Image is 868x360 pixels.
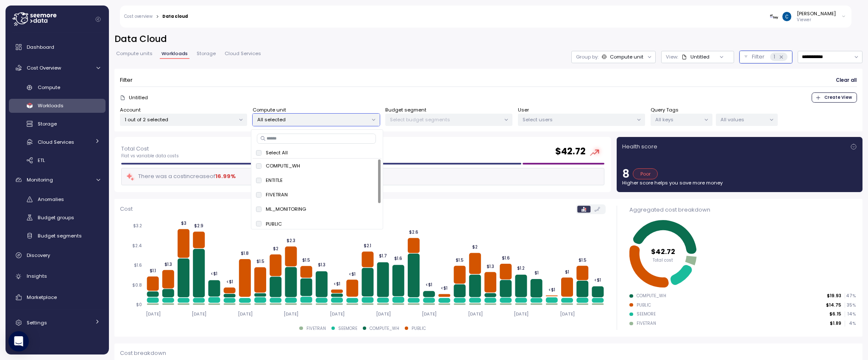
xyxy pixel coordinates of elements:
span: ETL [38,157,45,164]
p: Health score [622,142,657,151]
tspan: [DATE] [145,311,160,317]
span: Discovery [27,252,50,259]
a: Monitoring [9,171,106,188]
span: Insights [27,273,47,279]
p: Select budget segments [390,116,501,123]
tspan: <$1 [334,281,340,287]
tspan: $1.3 [164,262,172,267]
button: Collapse navigation [93,16,103,22]
tspan: $1 [534,270,538,276]
p: Total Cost [121,145,179,153]
p: 14 % [845,311,855,317]
p: $6.15 [829,311,841,317]
span: Storage [38,120,57,127]
tspan: $1.6 [394,256,402,261]
tspan: $0.8 [132,282,142,288]
img: 676124322ce2d31a078e3b71.PNG [770,12,779,21]
tspan: [DATE] [376,311,390,317]
p: $14.75 [826,302,841,308]
tspan: $42.72 [651,246,675,256]
p: All values [721,116,766,123]
a: Budget groups [9,211,106,225]
span: Cloud Services [38,139,74,145]
h2: Data Cloud [114,33,862,45]
tspan: $2.4 [132,243,142,248]
a: Workloads [9,99,106,113]
img: ACg8ocIWNNZRvurKiyttdLZ7dBHR95BmGuuY9gpGXcvr5YuBFHYyOQ=s96-c [782,12,791,21]
tspan: $1.3 [318,262,325,268]
div: PUBLIC [266,220,282,227]
div: SEEMORE [637,311,656,317]
a: Cost overview [124,14,153,19]
p: Cost [120,205,133,213]
tspan: $2.9 [194,223,203,229]
tspan: $1.2 [517,265,525,271]
tspan: $2.3 [287,238,295,243]
p: Filter [752,53,765,61]
p: Filter [120,76,133,84]
p: 35 % [845,302,855,308]
tspan: [DATE] [284,311,298,317]
tspan: [DATE] [192,311,206,317]
tspan: $1.5 [578,257,586,263]
p: 4 % [845,321,855,327]
a: Storage [9,117,106,131]
button: Clear all [835,74,857,87]
tspan: $2 [273,246,278,251]
tspan: $1.3 [487,264,494,269]
tspan: $1.5 [256,259,264,264]
div: Compute unit [610,53,643,60]
a: Dashboard [9,39,106,56]
div: There was a cost increase of [126,172,236,181]
div: FIVETRAN [266,191,288,198]
a: Settings [9,314,106,331]
span: Monitoring [27,176,53,183]
p: $19.93 [827,293,841,299]
a: Anomalies [9,193,106,207]
div: PUBLIC [412,326,426,332]
div: COMPUTE_WH [637,293,666,299]
tspan: $2.1 [364,243,371,248]
p: Select All [266,149,288,156]
span: Workloads [161,51,188,56]
tspan: <$1 [349,271,356,277]
div: ML_MONITORING [266,206,306,212]
tspan: $1 [565,269,569,275]
tspan: [DATE] [330,311,345,317]
span: Create View [824,93,852,102]
a: ETL [9,153,106,167]
label: Compute unit [253,106,286,114]
tspan: $1.6 [134,262,142,268]
p: Cost breakdown [120,349,857,357]
tspan: $1.6 [501,255,509,261]
span: Compute [38,84,60,91]
div: COMPUTE_WH [266,162,300,169]
a: Marketplace [9,289,106,306]
div: 16.99 % [215,172,236,181]
span: Cost Overview [27,64,61,71]
span: Dashboard [27,44,54,50]
p: All selected [257,116,368,123]
p: All keys [655,116,701,123]
tspan: [DATE] [238,311,253,317]
p: 1 [773,53,775,61]
span: Budget groups [38,214,74,221]
tspan: $2.6 [409,229,418,235]
div: PUBLIC [637,302,651,308]
tspan: <$1 [594,277,601,283]
label: Account [120,106,141,114]
p: Viewer [797,17,836,23]
div: COMPUTE_WH [370,326,399,332]
tspan: $0 [136,302,142,307]
span: Workloads [38,102,64,109]
p: 1 out of 2 selected [125,116,235,123]
p: View : [666,53,678,60]
label: Query Tags [651,106,679,114]
div: [PERSON_NAME] [797,10,836,17]
div: SEEMORE [338,326,357,332]
div: ENTITLE [266,177,283,184]
a: Compute [9,81,106,95]
tspan: $3 [181,220,186,226]
button: Filter1 [740,51,792,63]
tspan: $3.2 [133,223,142,229]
